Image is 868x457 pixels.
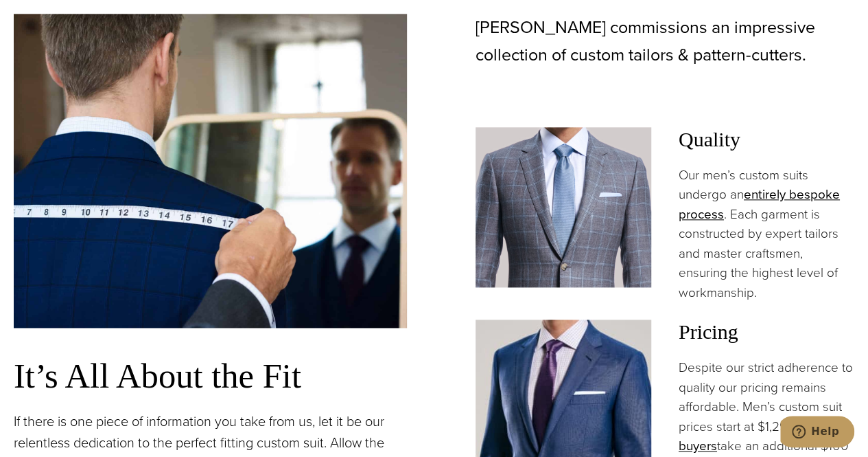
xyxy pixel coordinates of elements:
[679,320,854,344] h3: Pricing
[476,14,855,69] p: [PERSON_NAME] commissions an impressive collection of custom tailors & pattern-cutters.
[679,166,854,302] p: Our men’s custom suits undergo an . Each garment is constructed by expert tailors and master craf...
[14,355,407,397] h3: It’s All About the Fit
[679,127,854,152] h3: Quality
[679,417,849,456] a: First time buyers
[476,127,651,287] img: Client in Zegna grey windowpane bespoke suit with white shirt and light blue tie.
[679,185,840,223] a: entirely bespoke process
[14,14,407,328] img: Bespoke tailor measuring the shoulder of client wearing a blue bespoke suit.
[780,416,854,450] iframe: Opens a widget where you can chat to one of our agents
